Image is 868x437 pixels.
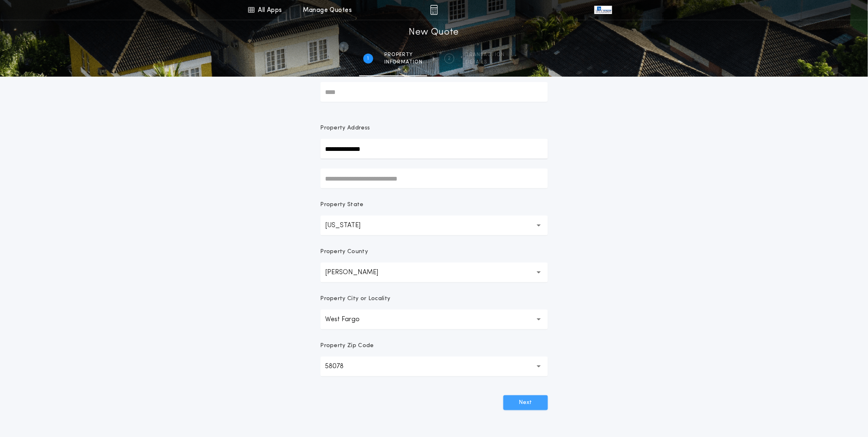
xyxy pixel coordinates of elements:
span: details [466,59,505,66]
img: img [430,5,438,15]
h2: 2 [448,55,451,62]
input: Prepared For [321,82,548,102]
h1: New Quote [409,26,459,39]
button: [PERSON_NAME] [321,263,548,282]
p: Property City or Locality [321,295,391,303]
span: Transaction [466,52,505,58]
p: West Fargo [325,315,373,324]
button: 58078 [321,357,548,376]
span: Property [385,52,423,58]
p: Property Zip Code [321,342,374,350]
p: [US_STATE] [325,221,374,230]
p: Property State [321,201,364,209]
button: Next [503,395,548,410]
button: [US_STATE] [321,216,548,235]
span: information [385,59,423,66]
p: 58078 [325,362,357,371]
img: vs-icon [594,6,612,14]
p: [PERSON_NAME] [325,268,392,277]
p: Property County [321,248,368,256]
h2: 1 [367,55,369,62]
p: Property Address [321,124,548,132]
button: West Fargo [321,310,548,329]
